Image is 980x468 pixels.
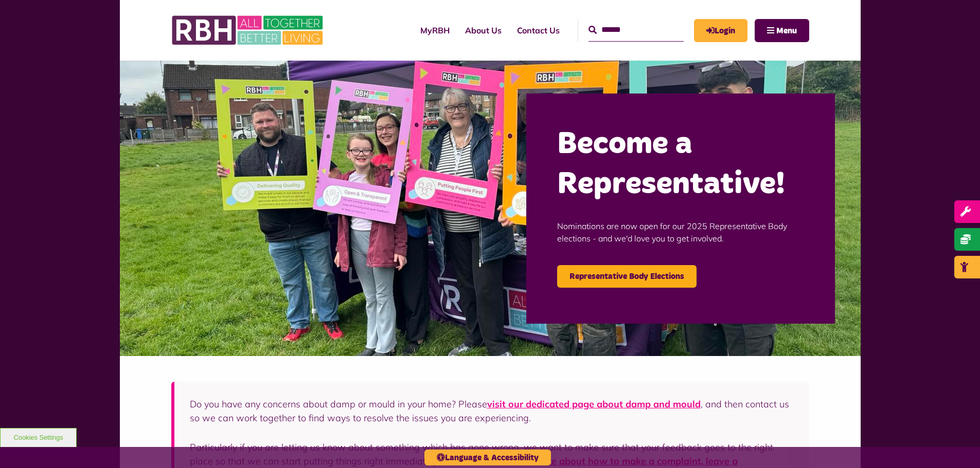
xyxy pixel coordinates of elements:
img: RBH [171,10,326,50]
h2: Become a Representative! [557,124,804,204]
a: Contact Us [509,16,567,44]
a: visit our dedicated page about damp and mould [487,398,701,410]
button: Language & Accessibility [424,450,551,465]
a: About Us [457,16,509,44]
a: MyRBH [413,16,457,44]
span: Menu [776,27,797,35]
img: Image (22) [120,61,861,356]
a: MyRBH [694,19,747,42]
p: Nominations are now open for our 2025 Representative Body elections - and we'd love you to get in... [557,204,804,260]
button: Navigation [755,19,809,42]
a: Representative Body Elections [557,265,697,288]
p: Do you have any concerns about damp or mould in your home? Please , and then contact us so we can... [190,397,794,425]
